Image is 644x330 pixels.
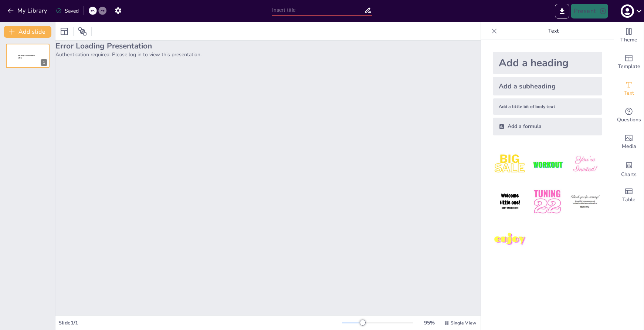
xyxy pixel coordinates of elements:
[618,63,640,71] span: Template
[493,98,602,115] div: Add a little bit of body text
[621,171,637,179] span: Charts
[493,185,527,219] img: 4.jpeg
[614,182,644,209] div: Add a table
[493,147,527,182] img: 1.jpeg
[493,52,602,74] div: Add a heading
[571,4,608,18] button: Present
[4,26,51,38] button: Add slide
[568,185,602,219] img: 6.jpeg
[493,77,602,95] div: Add a subheading
[55,41,481,51] h2: Error Loading Presentation
[420,319,438,326] div: 95 %
[622,196,635,204] span: Table
[614,75,644,102] div: Add text boxes
[18,55,35,59] span: Sendsteps presentation editor
[620,36,637,44] span: Theme
[555,4,569,18] button: Export to PowerPoint
[530,147,565,182] img: 2.jpeg
[614,155,644,182] div: Add charts and graphs
[614,102,644,129] div: Get real-time input from your audience
[58,26,70,37] div: Layout
[624,89,634,97] span: Text
[568,147,602,182] img: 3.jpeg
[58,319,342,326] div: Slide 1 / 1
[78,27,87,36] span: Position
[493,222,527,257] img: 7.jpeg
[272,5,364,16] input: Insert title
[530,185,565,219] img: 5.jpeg
[493,118,602,135] div: Add a formula
[614,22,644,49] div: Change the overall theme
[500,22,607,40] p: Text
[6,44,50,68] div: Sendsteps presentation editor1
[617,116,641,124] span: Questions
[614,129,644,155] div: Add images, graphics, shapes or video
[6,5,50,17] button: My Library
[56,7,79,14] div: Saved
[451,320,476,326] span: Single View
[55,51,481,58] p: Authentication required. Please log in to view this presentation.
[622,142,636,151] span: Media
[614,49,644,75] div: Add ready made slides
[41,59,47,66] div: 1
